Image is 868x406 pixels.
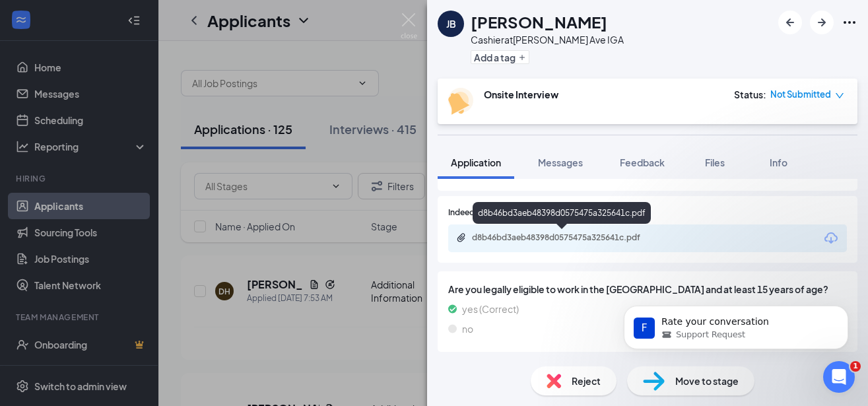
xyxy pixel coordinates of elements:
iframe: Intercom live chat [823,361,855,393]
span: Move to stage [675,374,739,388]
iframe: Intercom notifications message [604,278,868,370]
svg: Download [823,230,839,246]
svg: Ellipses [842,15,857,30]
a: Paperclipd8b46bd3aeb48398d0575475a325641c.pdf [456,232,670,245]
svg: ArrowRight [814,15,830,30]
button: PlusAdd a tag [471,50,529,64]
span: Application [451,156,501,168]
span: Info [770,156,787,168]
span: down [835,91,844,100]
span: Not Submitted [770,88,831,101]
span: Files [705,156,725,168]
span: Feedback [620,156,665,168]
svg: ArrowLeftNew [782,15,798,30]
span: Indeed Resume [448,207,506,219]
span: 1 [850,361,861,372]
div: d8b46bd3aeb48398d0575475a325641c.pdf [472,232,657,243]
b: Onsite Interview [484,88,558,100]
svg: Paperclip [456,232,467,243]
span: no [462,321,473,336]
button: ArrowRight [810,11,834,34]
span: Messages [538,156,583,168]
div: JB [446,17,456,30]
h1: [PERSON_NAME] [471,11,607,33]
span: Are you legally eligible to work in the [GEOGRAPHIC_DATA] and at least 15 years of age? [448,282,847,296]
div: Cashier at [PERSON_NAME] Ave IGA [471,33,624,46]
span: Reject [572,374,601,388]
svg: Plus [518,53,526,61]
div: d8b46bd3aeb48398d0575475a325641c.pdf [473,202,651,224]
span: yes (Correct) [462,302,519,316]
div: Status : [734,88,766,101]
button: ArrowLeftNew [778,11,802,34]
